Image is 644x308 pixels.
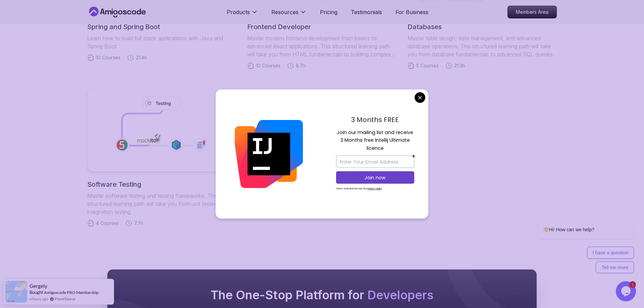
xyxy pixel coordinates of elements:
[395,8,428,16] a: For Business
[134,220,143,227] span: 7.7h
[271,8,307,21] button: Resources
[30,283,47,289] span: Gergely
[454,62,465,69] span: 21.3h
[408,22,557,32] h2: Databases
[616,281,637,301] iframe: chat widget
[44,290,99,295] a: Amigoscode PRO Membership
[256,62,280,69] span: 10 Courses
[351,8,382,16] a: Testimonials
[136,54,147,61] span: 21.4h
[416,62,439,69] span: 5 Courses
[96,220,119,227] span: 4 Courses
[517,160,637,278] iframe: chat widget
[87,88,236,227] a: Software TestingMaster software testing and testing frameworks. This structured learning path wil...
[247,22,396,32] h2: Frontend Developer
[87,192,236,216] p: Master software testing and testing frameworks. This structured learning path will take you from ...
[408,34,557,58] p: Master table design, data management, and advanced database operations. This structured learning ...
[209,288,435,302] h2: The One-Stop Platform for
[367,288,433,302] span: Developers
[320,8,337,16] a: Pricing
[30,296,48,302] span: 4 hours ago
[30,290,43,295] span: Bought
[227,8,250,16] p: Products
[296,62,306,69] span: 8.7h
[87,22,236,32] h2: Spring and Spring Boot
[55,296,75,302] a: ProveSource
[87,180,236,189] h2: Software Testing
[227,8,258,21] button: Products
[508,6,556,18] p: Members Area
[507,6,557,18] a: Members Area
[271,8,299,16] p: Resources
[5,281,27,303] img: provesource social proof notification image
[247,34,396,58] p: Master modern frontend development from basics to advanced React applications. This structured le...
[87,34,236,50] p: Learn how to build full stack applications with Java and Spring Boot
[96,54,120,61] span: 10 Courses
